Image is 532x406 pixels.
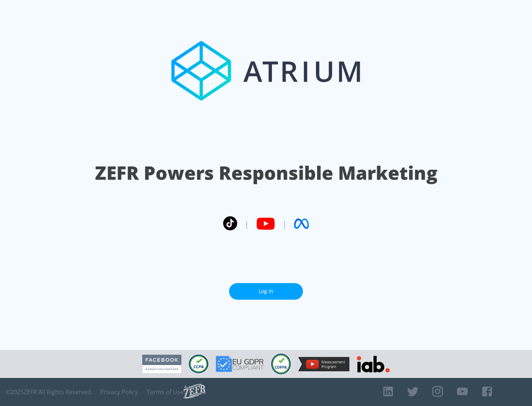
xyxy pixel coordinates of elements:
a: Privacy Policy [100,388,138,396]
h1: ZEFR Powers Responsible Marketing [95,160,437,186]
img: IAB [357,356,390,372]
img: CCPA Compliant [189,355,208,373]
img: YouTube Measurement Program [298,357,349,371]
a: Log In [229,283,303,300]
a: Terms of Use [147,388,184,396]
img: COPPA Compliant [271,354,291,374]
img: GDPR Compliant [216,356,264,372]
img: Facebook Marketing Partner [142,355,181,374]
span: | [245,218,249,229]
span: © 2025 ZEFR All Rights Reserved [6,388,91,396]
span: | [282,218,287,229]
